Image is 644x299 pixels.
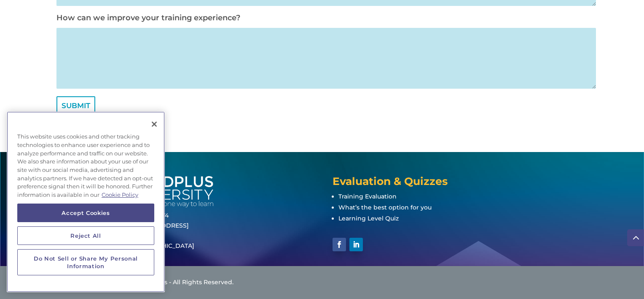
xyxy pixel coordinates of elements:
a: Training Evaluation [338,193,397,200]
div: © 2025 ChildPlus by Procare Solutions - All Rights Reserved. [52,277,592,288]
button: Close [145,115,164,133]
a: What’s the best option for you [338,204,432,211]
div: Cookie banner [7,111,165,292]
button: Do Not Sell or Share My Personal Information [17,249,154,276]
h4: Evaluation & Quizzes [333,176,515,191]
img: white-cpu-wordmark [129,176,213,208]
label: How can we improve your training experience? [56,13,240,22]
a: 800.888.6674 [129,212,169,219]
div: Privacy [7,111,165,292]
a: Follow on Facebook [333,238,346,251]
a: More information about your privacy, opens in a new tab [102,191,138,198]
button: Accept Cookies [17,204,154,222]
a: Learning Level Quiz [338,215,399,222]
a: Follow on LinkedIn [349,238,363,251]
button: Reject All [17,226,154,245]
input: SUBMIT [56,96,95,115]
div: This website uses cookies and other tracking technologies to enhance user experience and to analy... [7,128,165,204]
